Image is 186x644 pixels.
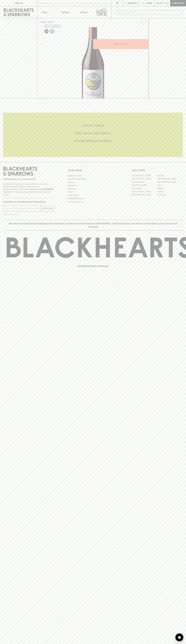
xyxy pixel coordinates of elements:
[3,213,54,216] p: We will never spam you
[114,42,128,46] p: ADD TO CART
[167,2,168,4] p: 0
[37,27,149,98] img: 41196.png
[61,11,69,14] p: Tastings
[128,2,138,5] p: Wishlist
[68,190,119,194] a: FAQ's
[74,6,93,18] a: Stores
[37,6,56,18] button: Shop
[132,177,157,180] a: [GEOGRAPHIC_DATA]
[3,123,183,128] h5: Click & Collect
[29,188,54,190] strong: Liquor License #32064953
[132,184,157,187] a: [PERSON_NAME]
[156,2,162,5] p: $0.00
[121,10,181,15] input: Try "Pinot noir"
[132,180,157,184] a: Brunswick West
[68,200,119,203] a: Terms & Conditions
[5,206,41,211] input: e.g. jane@blackheartsandsparrows.com.au
[3,131,183,135] h5: Uber Same-Day Delivery
[42,11,47,14] p: Shop
[44,28,49,34] a: Some may call it natural, others minimum intervention, either way, it’s hands off & maybe even a ...
[140,19,147,26] button: Add to wishlist
[56,6,74,18] a: Tastings
[157,180,183,184] a: [GEOGRAPHIC_DATA]
[3,113,183,157] div: Call to action block
[132,193,157,196] a: [GEOGRAPHIC_DATA]
[172,2,184,5] p: Checkout
[50,29,54,33] img: Chilled Red
[41,206,54,211] button: SUBSCRIBE
[68,197,119,200] a: Shipping Information
[157,184,183,187] a: Fitzroy
[68,169,119,172] p: OTHER AREAS
[3,178,54,180] p: Sibling owned and run since [DATE]
[5,222,181,228] p: Blackhearts & Sparrows acknowledges the traditional Custodians of land throughout [GEOGRAPHIC_DAT...
[14,2,23,5] p: FIND US
[48,21,53,23] a: SHOP
[68,174,119,177] a: Bottle Drop FAQ's
[157,190,183,193] a: Prahran
[157,193,183,196] a: Thornbury
[132,190,157,193] a: [GEOGRAPHIC_DATA]
[68,184,119,187] a: Contact Us
[68,177,119,181] a: Business & Bulk Gifting
[39,21,46,23] a: HOME
[157,177,183,180] a: [GEOGRAPHIC_DATA]
[132,187,157,190] a: Fitzroy North
[132,174,157,177] a: [GEOGRAPHIC_DATA]
[3,200,54,203] p: Subscribe to The Blackhearts Newsletter
[178,636,181,639] img: bubble-icon
[157,187,183,190] a: Geelong
[42,207,53,210] p: SUBSCRIBE
[145,2,152,5] p: Login
[3,139,183,143] h5: Across Melbourne Metro
[44,29,49,33] img: Lo-Fi
[68,187,119,190] a: Gift Cards
[132,169,183,172] p: OUR STORES
[93,39,149,49] button: ADD TO CART
[49,28,55,34] a: Wonderful as is, but a slight chill will enhance the aromatics and give it a beautiful crunch.
[68,181,119,184] a: Careers
[157,174,183,177] a: Braddon
[80,11,87,14] p: Stores
[68,194,119,197] a: Privacy Policy
[3,183,54,196] p: It is against the law to sell or supply alcohol to, or to obtain alcohol on behalf of a person un...
[44,25,61,28] button: Add to wishlist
